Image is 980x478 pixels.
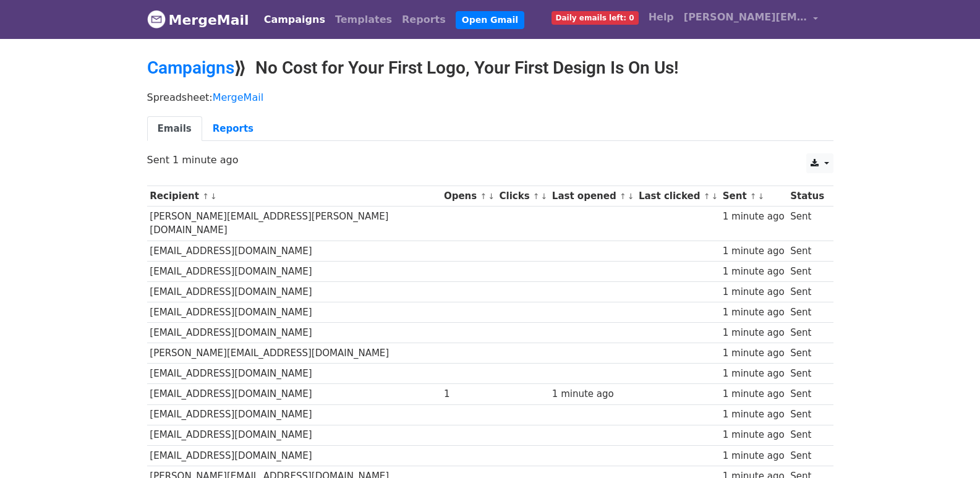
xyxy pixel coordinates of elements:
a: MergeMail [213,92,263,103]
a: Templates [330,7,397,32]
div: 1 minute ago [723,408,785,422]
a: Reports [202,116,264,142]
th: Recipient [147,186,441,207]
a: ↓ [758,192,765,201]
th: Opens [441,186,496,207]
td: Sent [787,384,827,404]
a: ↑ [533,192,540,201]
th: Last clicked [636,186,720,207]
p: Sent 1 minute ago [147,153,833,166]
td: Sent [787,425,827,445]
td: Sent [787,323,827,343]
td: [EMAIL_ADDRESS][DOMAIN_NAME] [147,425,441,445]
td: [EMAIL_ADDRESS][DOMAIN_NAME] [147,281,441,302]
div: 1 [444,387,493,401]
a: ↑ [202,192,209,201]
th: Clicks [496,186,549,207]
a: Daily emails left: 0 [547,5,644,30]
a: ↓ [488,192,495,201]
a: Emails [147,116,202,142]
span: [PERSON_NAME][EMAIL_ADDRESS][DOMAIN_NAME] [684,10,807,25]
th: Last opened [549,186,636,207]
th: Status [787,186,827,207]
td: [PERSON_NAME][EMAIL_ADDRESS][DOMAIN_NAME] [147,343,441,364]
a: Campaigns [147,58,234,78]
span: Daily emails left: 0 [552,11,639,25]
h2: ⟫ No Cost for Your First Logo, Your First Design Is On Us! [147,58,833,79]
td: Sent [787,302,827,323]
td: [EMAIL_ADDRESS][DOMAIN_NAME] [147,323,441,343]
th: Sent [720,186,787,207]
a: [PERSON_NAME][EMAIL_ADDRESS][DOMAIN_NAME] [679,5,824,34]
td: [EMAIL_ADDRESS][DOMAIN_NAME] [147,302,441,323]
div: 1 minute ago [723,449,785,463]
td: [PERSON_NAME][EMAIL_ADDRESS][PERSON_NAME][DOMAIN_NAME] [147,207,441,241]
a: MergeMail [147,7,249,33]
td: Sent [787,364,827,384]
p: Spreadsheet: [147,91,833,104]
a: Campaigns [259,7,330,32]
td: [EMAIL_ADDRESS][DOMAIN_NAME] [147,364,441,384]
td: [EMAIL_ADDRESS][DOMAIN_NAME] [147,384,441,404]
div: 1 minute ago [723,244,785,258]
div: 1 minute ago [723,305,785,320]
a: ↓ [628,192,634,201]
div: 1 minute ago [723,265,785,279]
a: Open Gmail [456,11,524,29]
div: 1 minute ago [723,326,785,340]
a: Help [644,5,679,30]
td: [EMAIL_ADDRESS][DOMAIN_NAME] [147,404,441,425]
a: Reports [397,7,451,32]
td: Sent [787,281,827,302]
a: ↑ [480,192,487,201]
a: ↑ [620,192,626,201]
div: 1 minute ago [723,210,785,224]
td: Sent [787,404,827,425]
div: 1 minute ago [723,367,785,381]
div: 1 minute ago [552,387,633,401]
td: Sent [787,207,827,241]
a: ↓ [541,192,548,201]
a: ↓ [210,192,217,201]
a: ↑ [750,192,757,201]
td: [EMAIL_ADDRESS][DOMAIN_NAME] [147,445,441,466]
a: ↑ [704,192,710,201]
div: 1 minute ago [723,346,785,361]
div: 1 minute ago [723,285,785,299]
td: [EMAIL_ADDRESS][DOMAIN_NAME] [147,261,441,281]
td: Sent [787,261,827,281]
td: Sent [787,241,827,261]
td: Sent [787,445,827,466]
td: [EMAIL_ADDRESS][DOMAIN_NAME] [147,241,441,261]
img: MergeMail logo [147,10,166,28]
a: ↓ [711,192,718,201]
div: 1 minute ago [723,428,785,442]
div: 1 minute ago [723,387,785,401]
td: Sent [787,343,827,364]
